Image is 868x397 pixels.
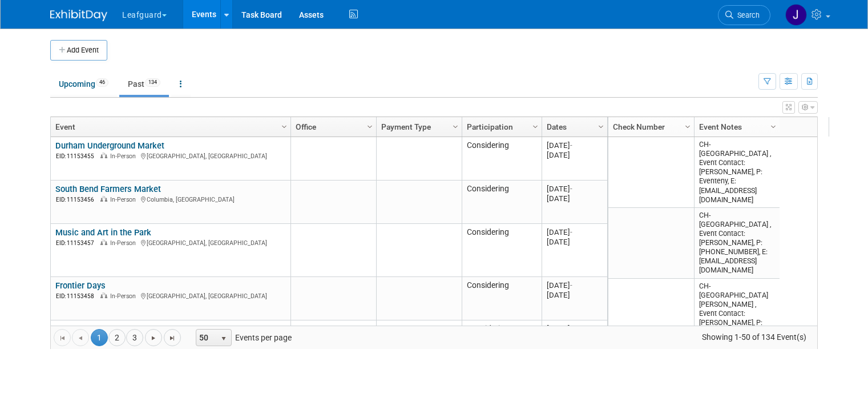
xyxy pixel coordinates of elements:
a: Go to the first page [54,329,71,346]
a: Frontier Days [55,280,106,291]
span: EID: 11153457 [56,240,99,246]
div: [GEOGRAPHIC_DATA], [GEOGRAPHIC_DATA] [55,238,285,247]
img: In-Person Event [100,153,107,158]
td: Considering [462,320,542,364]
a: 3 [126,329,143,346]
span: select [219,334,228,343]
a: Column Settings [595,117,608,134]
a: South Bend Farmers Market [55,184,161,194]
td: CH- [GEOGRAPHIC_DATA] , Event Contact: [PERSON_NAME], P: [PHONE_NUMBER], E: [EMAIL_ADDRESS][DOMAI... [694,208,780,279]
div: [DATE] [547,194,602,203]
div: [DATE] [547,227,602,237]
a: Column Settings [530,117,542,134]
a: Go to the previous page [72,329,89,346]
span: Search [733,11,760,19]
td: CH- [GEOGRAPHIC_DATA] , Event Contact: [PERSON_NAME], P: Eventeny, E: [EMAIL_ADDRESS][DOMAIN_NAME] [694,137,780,208]
a: Event Notes [699,117,772,137]
span: EID: 11153456 [56,197,99,203]
div: [DATE] [547,141,602,150]
a: Past134 [119,73,169,95]
span: In-Person [110,292,139,300]
span: In-Person [110,196,139,203]
span: Go to the previous page [76,334,85,343]
a: Participation [467,117,534,137]
img: ExhibitDay [50,10,107,21]
span: EID: 11153458 [56,293,99,299]
span: Go to the next page [149,334,158,343]
button: Add Event [50,40,107,61]
a: Column Settings [450,117,462,134]
a: Office [296,117,369,137]
span: - [570,141,572,150]
div: Columbia, [GEOGRAPHIC_DATA] [55,194,285,204]
a: Upcoming46 [50,73,117,95]
span: Go to the first page [58,334,67,343]
div: [GEOGRAPHIC_DATA], [GEOGRAPHIC_DATA] [55,291,285,300]
span: 50 [196,330,216,346]
span: Column Settings [531,122,540,131]
span: Events per page [181,329,303,346]
span: Column Settings [769,122,778,131]
span: - [570,228,572,236]
span: 134 [145,78,160,87]
td: Considering [462,137,542,181]
span: 1 [91,329,108,346]
td: Considering [462,277,542,320]
span: 46 [96,78,108,87]
span: In-Person [110,153,139,160]
a: Event [55,117,283,137]
span: Column Settings [451,122,460,131]
span: Column Settings [683,122,692,131]
a: Durham Underground Market [55,141,164,151]
span: - [570,281,572,290]
td: Considering [462,224,542,277]
span: Column Settings [365,122,374,131]
div: [DATE] [547,184,602,194]
a: Column Settings [278,117,291,134]
span: Column Settings [596,122,605,131]
span: In-Person [110,239,139,247]
a: Column Settings [768,117,780,134]
img: In-Person Event [100,239,107,245]
span: Go to the last page [168,334,177,343]
img: Jonathan Zargo [785,4,807,26]
img: In-Person Event [100,292,107,298]
div: [DATE] [547,150,602,160]
a: Search [718,5,770,25]
img: In-Person Event [100,196,107,202]
a: 2 [108,329,126,346]
a: Payment Type [381,117,454,137]
a: Column Settings [682,117,695,134]
div: [DATE] [547,280,602,290]
span: Column Settings [280,122,289,131]
div: [DATE] [547,237,602,247]
td: Considering [462,181,542,224]
span: - [570,185,572,193]
span: EID: 11153455 [56,153,99,159]
a: Column Settings [364,117,377,134]
div: [DATE] [547,290,602,300]
a: Go to the next page [145,329,162,346]
div: [DATE] [547,324,602,334]
a: Music and Art in the Park [55,227,151,238]
a: Go to the last page [164,329,181,346]
a: Dates [547,117,600,137]
div: [GEOGRAPHIC_DATA], [GEOGRAPHIC_DATA] [55,151,285,161]
a: South Bend Farmers Market [55,324,161,334]
span: - [570,324,572,333]
span: Showing 1-50 of 134 Event(s) [692,329,817,345]
a: Check Number [613,117,687,137]
td: CH- [GEOGRAPHIC_DATA][PERSON_NAME] , Event Contact: [PERSON_NAME], P: 303.502.7595, E: [EMAIL_ADD... [694,279,780,359]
